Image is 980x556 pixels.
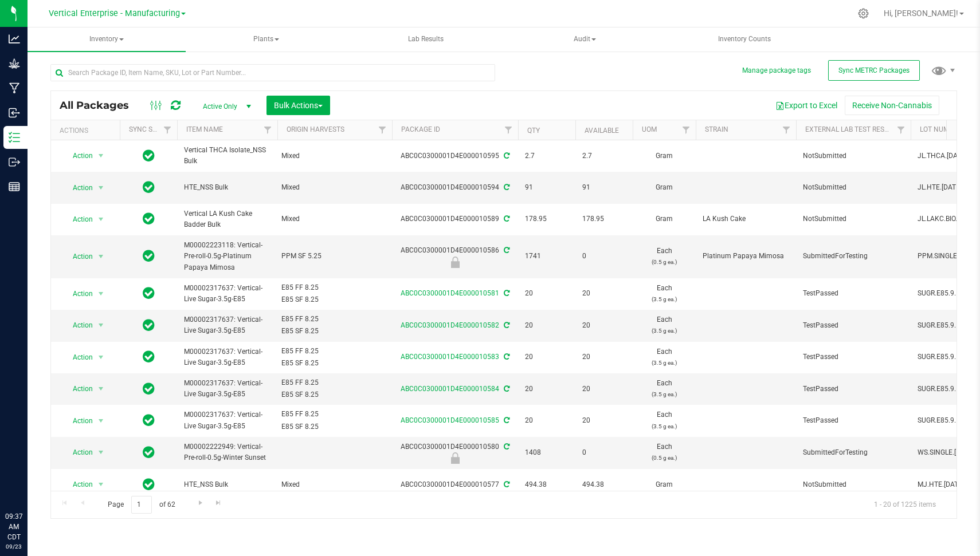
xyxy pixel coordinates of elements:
[186,125,223,133] a: Item Name
[640,421,689,432] p: (3.5 g ea.)
[677,120,696,140] a: Filter
[525,352,569,362] span: 20
[34,463,48,476] iframe: Resource center unread badge
[62,148,93,164] span: Action
[143,179,155,195] span: In Sync
[401,125,440,133] a: Package ID
[640,283,689,305] span: Each
[582,251,626,262] span: 0
[281,314,389,325] div: Value 1: E85 FF 8.25
[94,148,108,164] span: select
[50,64,495,81] input: Search Package ID, Item Name, SKU, Lot or Part Number...
[640,479,689,490] span: Gram
[582,320,626,331] span: 20
[143,444,155,460] span: In Sync
[287,125,344,133] a: Origin Harvests
[281,151,389,161] div: Value 1: Mixed
[281,214,389,224] div: Value 1: Mixed
[143,412,155,428] span: In Sync
[11,464,46,499] iframe: Resource center
[525,182,569,193] span: 91
[281,377,389,388] div: Value 1: E85 FF 8.25
[582,352,626,362] span: 20
[499,120,518,140] a: Filter
[527,127,540,135] a: Qty
[525,479,569,490] span: 494.38
[184,346,271,368] span: M00002317637: Vertical-Live Sugar-3.5g-E85
[62,413,93,429] span: Action
[281,421,389,432] div: Value 2: E85 SF 8.25
[390,257,520,268] div: Testing In Progress
[281,389,389,400] div: Value 2: E85 SF 8.25
[703,251,789,262] span: Platinum Papaya Mimosa
[94,444,108,460] span: select
[828,60,920,81] button: Sync METRC Packages
[582,415,626,426] span: 20
[507,28,664,51] span: Audit
[94,317,108,333] span: select
[390,441,520,464] div: ABC0C0300001D4E000010580
[665,27,824,52] a: Inventory Counts
[640,151,689,161] span: Gram
[281,346,389,357] div: Value 1: E85 FF 8.25
[777,120,796,140] a: Filter
[9,132,20,143] inline-svg: Inventory
[582,182,626,193] span: 91
[502,443,509,451] span: Sync from Compliance System
[60,99,140,112] span: All Packages
[281,326,389,337] div: Value 2: E85 SF 8.25
[803,288,904,299] span: TestPassed
[401,353,499,361] a: ABC0C0300001D4E000010583
[640,325,689,336] p: (3.5 g ea.)
[9,58,20,69] inline-svg: Grow
[803,352,904,362] span: TestPassed
[502,353,509,361] span: Sync from Compliance System
[705,125,728,133] a: Strain
[62,317,93,333] span: Action
[640,378,689,400] span: Each
[582,288,626,299] span: 20
[502,321,509,329] span: Sync from Compliance System
[62,381,93,397] span: Action
[94,249,108,265] span: select
[281,294,389,305] div: Value 2: E85 SF 8.25
[390,245,520,267] div: ABC0C0300001D4E000010586
[9,107,20,119] inline-svg: Inbound
[94,476,108,492] span: select
[347,27,505,52] a: Lab Results
[62,476,93,492] span: Action
[390,479,520,490] div: ABC0C0300001D4E000010577
[94,381,108,397] span: select
[920,125,961,133] a: Lot Number
[62,211,93,227] span: Action
[582,151,626,161] span: 2.7
[94,180,108,196] span: select
[506,27,664,52] a: Audit
[401,416,499,424] a: ABC0C0300001D4E000010585
[502,385,509,393] span: Sync from Compliance System
[143,349,155,365] span: In Sync
[838,66,910,74] span: Sync METRC Packages
[184,409,271,431] span: M00002317637: Vertical-Live Sugar-3.5g-E85
[865,496,945,513] span: 1 - 20 of 1225 items
[803,384,904,395] span: TestPassed
[9,82,20,94] inline-svg: Manufacturing
[640,214,689,224] span: Gram
[502,246,509,254] span: Sync from Compliance System
[502,152,509,160] span: Sync from Compliance System
[129,125,173,133] a: Sync Status
[373,120,392,140] a: Filter
[131,496,152,514] input: 1
[184,314,271,336] span: M00002317637: Vertical-Live Sugar-3.5g-E85
[803,415,904,426] span: TestPassed
[62,249,93,265] span: Action
[281,182,389,193] div: Value 1: Mixed
[803,214,904,224] span: NotSubmitted
[187,27,345,52] a: Plants
[143,285,155,301] span: In Sync
[805,125,895,133] a: External Lab Test Result
[640,246,689,267] span: Each
[525,384,569,395] span: 20
[502,416,509,424] span: Sync from Compliance System
[640,441,689,463] span: Each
